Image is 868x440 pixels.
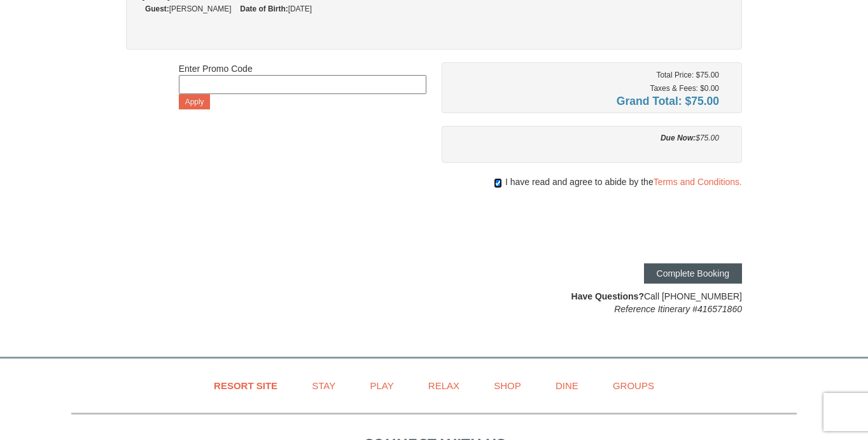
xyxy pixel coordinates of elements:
a: Shop [478,371,537,400]
small: [DATE] [240,4,312,13]
button: Apply [179,94,211,109]
a: Resort Site [198,371,293,400]
strong: Date of Birth: [240,4,288,13]
h4: Grand Total: $75.00 [451,95,719,107]
div: $75.00 [451,132,719,144]
small: [PERSON_NAME] [145,4,231,13]
div: Enter Promo Code [179,62,426,109]
small: Taxes & Fees: $0.00 [650,84,719,93]
div: Call [PHONE_NUMBER] [442,290,742,315]
strong: Have Questions? [571,291,644,301]
a: Groups [597,371,670,400]
strong: Guest: [145,4,169,13]
a: Play [354,371,409,400]
a: Dine [540,371,594,400]
span: I have read and agree to abide by the [505,175,742,188]
small: Total Price: $75.00 [656,71,719,79]
iframe: reCAPTCHA [549,201,742,251]
strong: Due Now: [661,134,696,142]
a: Stay [296,371,351,400]
button: Complete Booking [644,263,742,284]
a: Relax [412,371,475,400]
a: Terms and Conditions. [654,177,742,187]
em: Reference Itinerary #416571860 [614,304,742,314]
